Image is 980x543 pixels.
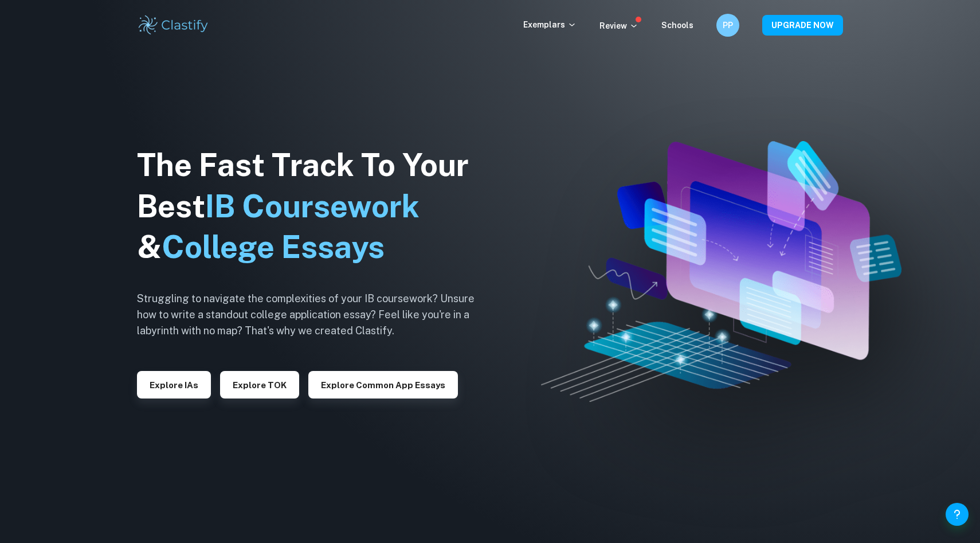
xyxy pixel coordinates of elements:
[137,379,211,390] a: Explore IAs
[137,371,211,399] button: Explore IAs
[308,371,458,399] button: Explore Common App essays
[205,188,420,224] span: IB Coursework
[599,19,638,32] p: Review
[762,15,843,36] button: UPGRADE NOW
[722,19,735,32] h6: PP
[137,14,210,37] img: Clastify logo
[220,379,299,390] a: Explore TOK
[220,371,299,399] button: Explore TOK
[137,291,492,339] h6: Struggling to navigate the complexities of your IB coursework? Unsure how to write a standout col...
[541,141,901,402] img: Clastify hero
[716,14,739,37] button: PP
[661,21,693,30] a: Schools
[162,229,385,265] span: College Essays
[946,503,969,526] button: Help and Feedback
[523,18,577,31] p: Exemplars
[137,144,492,268] h1: The Fast Track To Your Best &
[308,379,458,390] a: Explore Common App essays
